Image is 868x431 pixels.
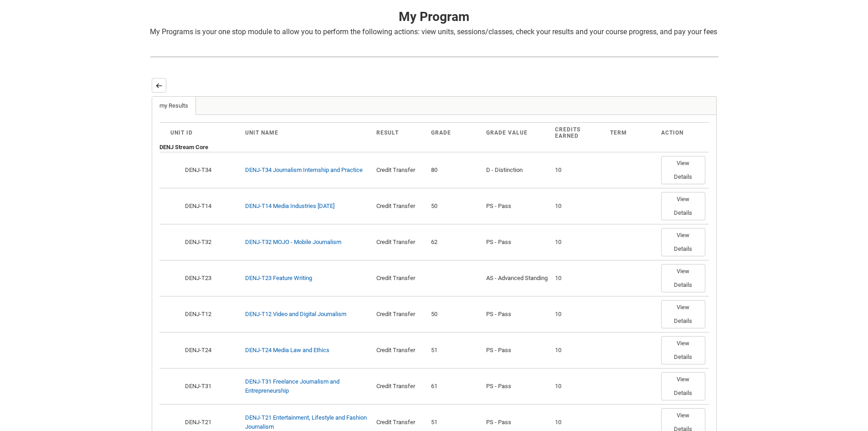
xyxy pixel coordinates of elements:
div: Credit Transfer [376,166,424,175]
button: View Details [661,192,705,220]
div: Unit Name [245,130,369,136]
div: DENJ-T12 [184,310,238,319]
div: DENJ-T24 [184,346,238,355]
div: DENJ-T31 [184,382,238,391]
div: Credit Transfer [376,202,424,211]
div: DENJ-T23 Feature Writing [245,274,312,283]
div: DENJ-T32 MOJO - Mobile Journalism [245,238,341,247]
div: DENJ-T23 [184,274,238,283]
b: DENJ Stream Core [159,144,208,151]
a: DENJ-T34 Journalism Internship and Practice [245,166,363,173]
div: DENJ-T14 Media Industries Today [245,202,334,211]
a: DENJ-T23 Feature Writing [245,275,312,281]
div: 62 [431,238,479,247]
strong: My Program [399,9,469,24]
button: View Details [661,372,705,400]
div: PS - Pass [486,310,548,319]
div: Credit Transfer [376,274,424,283]
div: 50 [431,202,479,211]
button: View Details [661,228,705,256]
div: Credit Transfer [376,310,424,319]
div: Credits Earned [555,126,603,139]
div: DENJ-T34 Journalism Internship and Practice [245,166,363,175]
div: Grade [431,130,479,136]
div: Credit Transfer [376,238,424,247]
div: AS - Advanced Standing [486,274,548,283]
div: 61 [431,382,479,391]
div: Credit Transfer [376,346,424,355]
div: Credit Transfer [376,382,424,391]
div: 10 [555,238,603,247]
div: DENJ-T21 [184,418,238,427]
div: 10 [555,202,603,211]
div: PS - Pass [486,346,548,355]
span: My Programs is your one stop module to allow you to perform the following actions: view units, se... [150,27,717,36]
a: my Results [152,97,196,115]
div: Term [610,130,654,136]
div: PS - Pass [486,238,548,247]
div: 10 [555,310,603,319]
div: 10 [555,418,603,427]
button: View Details [661,300,705,328]
div: PS - Pass [486,382,548,391]
div: DENJ-T32 [184,238,238,247]
div: Credit Transfer [376,418,424,427]
a: DENJ-T21 Entertainment, Lifestyle and Fashion Journalism [245,414,367,430]
a: DENJ-T32 MOJO - Mobile Journalism [245,239,341,245]
button: View Details [661,336,705,364]
div: DENJ-T14 [184,202,238,211]
img: REDU_GREY_LINE [150,52,719,62]
button: View Details [661,264,705,292]
a: DENJ-T31 Freelance Journalism and Entrepreneurship [245,378,339,394]
div: 10 [555,382,603,391]
div: DENJ-T21 Entertainment, Lifestyle and Fashion Journalism [245,413,369,431]
div: 10 [555,274,603,283]
a: DENJ-T24 Media Law and Ethics [245,347,329,353]
div: 51 [431,418,479,427]
div: 50 [431,310,479,319]
button: Back [152,78,166,93]
div: Result [376,130,424,136]
div: 80 [431,166,479,175]
div: D - Distinction [486,166,548,175]
div: Grade Value [486,130,548,136]
div: DENJ-T34 [184,166,238,175]
div: Action [661,130,698,136]
a: DENJ-T14 Media Industries [DATE] [245,203,334,209]
div: DENJ-T31 Freelance Journalism and Entrepreneurship [245,377,369,395]
div: DENJ-T24 Media Law and Ethics [245,346,329,355]
a: DENJ-T12 Video and Digital Journalism [245,311,346,317]
div: DENJ-T12 Video and Digital Journalism [245,310,346,319]
div: Unit ID [170,130,238,136]
div: PS - Pass [486,202,548,211]
div: 10 [555,346,603,355]
div: 51 [431,346,479,355]
div: PS - Pass [486,418,548,427]
button: View Details [661,156,705,184]
div: 10 [555,166,603,175]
